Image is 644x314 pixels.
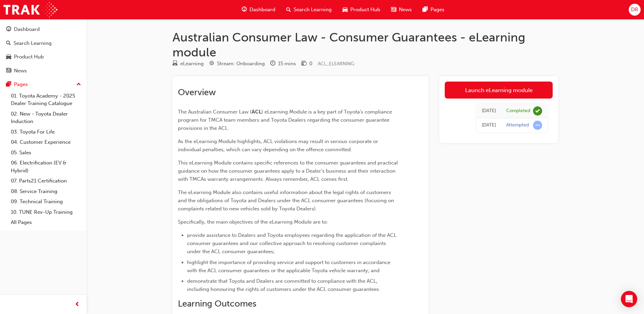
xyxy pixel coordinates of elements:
[533,106,542,116] span: learningRecordVerb_COMPLETE-icon
[14,81,28,88] div: Pages
[3,51,84,63] a: Product Hub
[178,109,393,131] span: ) eLearning Module is a key part of Toyota’s compliance program for TMCA team members and Toyota ...
[172,59,204,68] div: Type
[8,127,84,137] a: 03. Toyota For Life
[178,189,395,212] span: The eLearning Module also contains useful information about the legal rights of customers and the...
[3,37,84,50] a: Search Learning
[8,91,84,109] a: 01. Toyota Academy - 2025 Dealer Training Catalogue
[8,137,84,147] a: 04. Customer Experience
[178,87,216,98] span: Overview
[391,5,396,14] span: news-icon
[3,78,84,91] button: Pages
[286,5,291,14] span: search-icon
[294,6,332,14] span: Search Learning
[482,121,496,129] div: Thu Sep 11 2025 15:49:00 GMT+1000 (Australian Eastern Standard Time)
[417,3,450,17] a: pages-iconPages
[399,6,412,14] span: News
[6,40,11,47] span: search-icon
[6,68,11,74] span: news-icon
[318,61,354,67] span: Learning resource code
[250,6,275,14] span: Dashboard
[8,207,84,217] a: 10. TUNE Rev-Up Training
[252,109,261,115] span: ACL
[178,219,328,225] span: Specifically, the main objectives of the eLearning Module are to:
[270,61,275,67] span: clock-icon
[8,147,84,158] a: 05. Sales
[8,158,84,176] a: 06. Electrification (EV & Hybrid)
[278,60,296,68] div: 15 mins
[187,232,398,255] span: provide assistance to Dealers and Toyota employees regarding the application of the ACL consumer ...
[242,5,247,14] span: guage-icon
[178,138,380,153] span: As the eLearning Module highlights, ACL violations may result in serious corporate or individual ...
[178,298,256,309] span: Learning Outcomes
[14,67,27,75] div: News
[3,2,57,17] img: Trak
[8,186,84,197] a: 08. Service Training
[187,259,392,274] span: highlight the importance of providing service and support to customers in accordance with the ACL...
[506,122,529,128] div: Attempted
[309,60,312,68] div: 0
[209,59,265,68] div: Stream
[178,160,399,182] span: This eLearning Module contains specific references to the consumer guarantees and practical guida...
[343,5,348,14] span: car-icon
[172,30,558,59] h1: Australian Consumer Law - Consumer Guarantees - eLearning module
[76,80,81,89] span: up-icon
[8,109,84,127] a: 02. New - Toyota Dealer Induction
[506,108,530,114] div: Completed
[6,27,11,33] span: guage-icon
[423,5,428,14] span: pages-icon
[8,176,84,186] a: 07. Parts21 Certification
[301,61,307,67] span: money-icon
[217,60,265,68] div: Stream: Onboarding
[236,3,281,17] a: guage-iconDashboard
[178,109,252,115] span: The Australian Consumer Law (
[8,196,84,207] a: 09. Technical Training
[430,6,444,14] span: Pages
[482,107,496,115] div: Thu Sep 11 2025 16:13:54 GMT+1000 (Australian Eastern Standard Time)
[14,39,52,47] div: Search Learning
[445,82,553,99] a: Launch eLearning module
[14,25,40,33] div: Dashboard
[350,6,380,14] span: Product Hub
[301,59,312,68] div: Price
[3,65,84,77] a: News
[3,23,84,36] a: Dashboard
[209,61,214,67] span: target-icon
[3,22,84,78] button: DashboardSearch LearningProduct HubNews
[629,4,641,16] button: DR
[621,291,637,307] div: Open Intercom Messenger
[6,82,11,88] span: pages-icon
[533,121,542,130] span: learningRecordVerb_ATTEMPT-icon
[281,3,337,17] a: search-iconSearch Learning
[75,300,80,309] span: prev-icon
[6,54,11,60] span: car-icon
[180,60,204,68] div: eLearning
[187,278,380,292] span: demonstrate that Toyota and Dealers are committed to compliance with the ACL, including honouring...
[631,6,638,14] span: DR
[386,3,417,17] a: news-iconNews
[270,59,296,68] div: Duration
[172,61,178,67] span: learningResourceType_ELEARNING-icon
[8,217,84,228] a: All Pages
[337,3,386,17] a: car-iconProduct Hub
[14,53,44,61] div: Product Hub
